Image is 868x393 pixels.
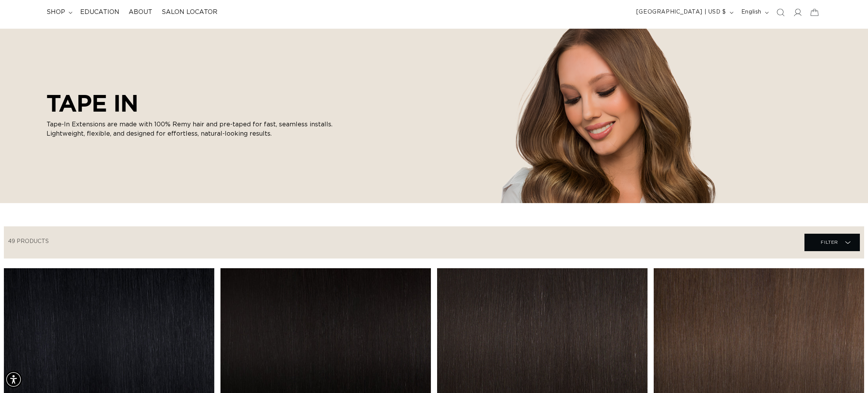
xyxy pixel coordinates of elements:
[46,120,341,138] p: Tape-In Extensions are made with 100% Remy hair and pre-taped for fast, seamless installs. Lightw...
[5,371,22,388] div: Accessibility Menu
[157,3,222,21] a: Salon Locator
[741,8,761,16] span: English
[737,5,772,20] button: English
[129,8,152,16] span: About
[804,234,860,251] summary: Filter
[162,8,217,16] span: Salon Locator
[80,8,119,16] span: Education
[42,3,76,21] summary: shop
[46,90,341,117] h2: TAPE IN
[636,8,726,16] span: [GEOGRAPHIC_DATA] | USD $
[46,8,65,16] span: shop
[76,3,124,21] a: Education
[8,239,49,244] span: 49 products
[632,5,737,20] button: [GEOGRAPHIC_DATA] | USD $
[772,4,789,21] summary: Search
[124,3,157,21] a: About
[821,235,838,250] span: Filter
